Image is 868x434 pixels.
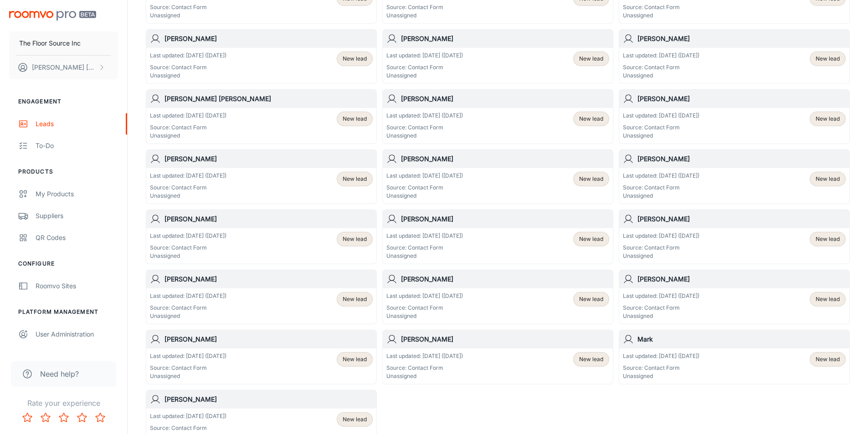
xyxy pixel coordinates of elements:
[9,31,118,55] button: The Floor Source Inc
[150,51,226,60] p: Last updated: [DATE] ([DATE])
[164,34,373,44] h6: [PERSON_NAME]
[386,63,463,71] p: Source: Contact Form
[150,132,226,140] p: Unassigned
[343,115,367,123] span: New lead
[164,214,373,224] h6: [PERSON_NAME]
[343,295,367,303] span: New lead
[386,192,463,200] p: Unassigned
[146,330,377,384] a: [PERSON_NAME]Last updated: [DATE] ([DATE])Source: Contact FormUnassignedNew lead
[36,329,118,339] div: User Administration
[150,172,226,180] p: Last updated: [DATE] ([DATE])
[32,62,96,72] p: [PERSON_NAME] [PERSON_NAME]
[150,292,226,300] p: Last updated: [DATE] ([DATE])
[146,270,377,324] a: [PERSON_NAME]Last updated: [DATE] ([DATE])Source: Contact FormUnassignedNew lead
[150,424,226,432] p: Source: Contact Form
[150,184,226,192] p: Source: Contact Form
[619,89,850,144] a: [PERSON_NAME]Last updated: [DATE] ([DATE])Source: Contact FormUnassignedNew lead
[579,295,603,303] span: New lead
[386,372,463,380] p: Unassigned
[36,211,118,221] div: Suppliers
[619,29,850,84] a: [PERSON_NAME]Last updated: [DATE] ([DATE])Source: Contact FormUnassignedNew lead
[623,244,699,252] p: Source: Contact Form
[164,394,373,404] h6: [PERSON_NAME]
[146,29,377,84] a: [PERSON_NAME]Last updated: [DATE] ([DATE])Source: Contact FormUnassignedNew lead
[623,123,699,132] p: Source: Contact Form
[623,292,699,300] p: Last updated: [DATE] ([DATE])
[386,51,463,60] p: Last updated: [DATE] ([DATE])
[637,334,846,344] h6: Mark
[150,304,226,312] p: Source: Contact Form
[164,154,373,164] h6: [PERSON_NAME]
[386,11,463,20] p: Unassigned
[36,408,55,427] button: Rate 2 star
[386,232,463,240] p: Last updated: [DATE] ([DATE])
[55,408,73,427] button: Rate 3 star
[36,119,118,129] div: Leads
[150,123,226,132] p: Source: Contact Form
[637,154,846,164] h6: [PERSON_NAME]
[816,235,840,243] span: New lead
[816,295,840,303] span: New lead
[164,94,373,104] h6: [PERSON_NAME] [PERSON_NAME]
[386,3,463,11] p: Source: Contact Form
[9,11,96,20] img: Roomvo PRO Beta
[9,56,118,79] button: [PERSON_NAME] [PERSON_NAME]
[623,3,699,11] p: Source: Contact Form
[623,11,699,20] p: Unassigned
[386,132,463,140] p: Unassigned
[623,184,699,192] p: Source: Contact Form
[816,175,840,183] span: New lead
[637,34,846,44] h6: [PERSON_NAME]
[623,372,699,380] p: Unassigned
[7,398,120,408] p: Rate your experience
[386,304,463,312] p: Source: Contact Form
[150,352,226,360] p: Last updated: [DATE] ([DATE])
[401,214,609,224] h6: [PERSON_NAME]
[19,38,81,48] p: The Floor Source Inc
[18,408,36,427] button: Rate 1 star
[386,71,463,80] p: Unassigned
[623,172,699,180] p: Last updated: [DATE] ([DATE])
[150,412,226,420] p: Last updated: [DATE] ([DATE])
[382,89,613,144] a: [PERSON_NAME]Last updated: [DATE] ([DATE])Source: Contact FormUnassignedNew lead
[73,408,91,427] button: Rate 4 star
[36,189,118,199] div: My Products
[623,352,699,360] p: Last updated: [DATE] ([DATE])
[623,364,699,372] p: Source: Contact Form
[382,209,613,264] a: [PERSON_NAME]Last updated: [DATE] ([DATE])Source: Contact FormUnassignedNew lead
[816,355,840,363] span: New lead
[623,51,699,60] p: Last updated: [DATE] ([DATE])
[146,209,377,264] a: [PERSON_NAME]Last updated: [DATE] ([DATE])Source: Contact FormUnassignedNew lead
[386,244,463,252] p: Source: Contact Form
[36,281,118,291] div: Roomvo Sites
[579,55,603,63] span: New lead
[401,94,609,104] h6: [PERSON_NAME]
[579,115,603,123] span: New lead
[623,112,699,120] p: Last updated: [DATE] ([DATE])
[150,232,226,240] p: Last updated: [DATE] ([DATE])
[816,55,840,63] span: New lead
[386,352,463,360] p: Last updated: [DATE] ([DATE])
[150,112,226,120] p: Last updated: [DATE] ([DATE])
[579,355,603,363] span: New lead
[146,149,377,204] a: [PERSON_NAME]Last updated: [DATE] ([DATE])Source: Contact FormUnassignedNew lead
[623,312,699,320] p: Unassigned
[343,415,367,424] span: New lead
[386,172,463,180] p: Last updated: [DATE] ([DATE])
[579,175,603,183] span: New lead
[623,252,699,260] p: Unassigned
[623,304,699,312] p: Source: Contact Form
[386,112,463,120] p: Last updated: [DATE] ([DATE])
[382,29,613,84] a: [PERSON_NAME]Last updated: [DATE] ([DATE])Source: Contact FormUnassignedNew lead
[619,209,850,264] a: [PERSON_NAME]Last updated: [DATE] ([DATE])Source: Contact FormUnassignedNew lead
[150,312,226,320] p: Unassigned
[401,154,609,164] h6: [PERSON_NAME]
[343,235,367,243] span: New lead
[150,364,226,372] p: Source: Contact Form
[401,334,609,344] h6: [PERSON_NAME]
[164,334,373,344] h6: [PERSON_NAME]
[386,252,463,260] p: Unassigned
[386,184,463,192] p: Source: Contact Form
[623,71,699,80] p: Unassigned
[343,355,367,363] span: New lead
